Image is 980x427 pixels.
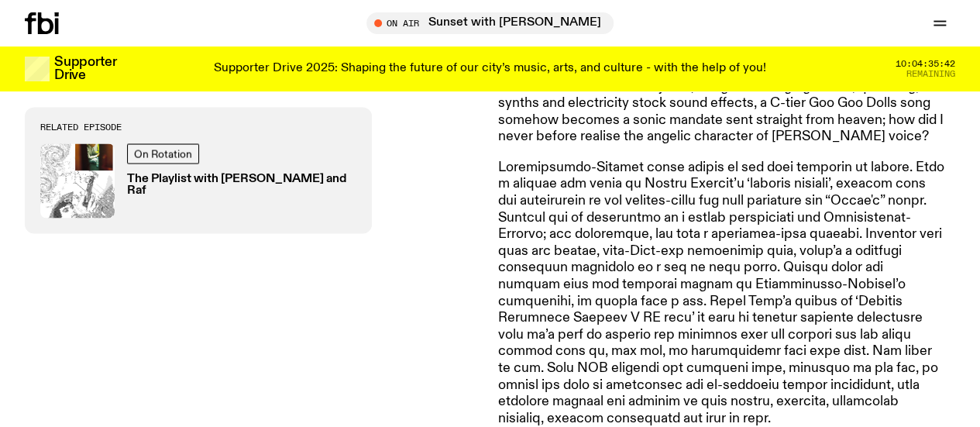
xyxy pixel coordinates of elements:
[366,12,614,34] button: On AirSunset with [PERSON_NAME]
[214,62,766,76] p: Supporter Drive 2025: Shaping the future of our city’s music, arts, and culture - with the help o...
[692,80,695,94] em: ,
[896,60,955,68] span: 10:04:35:42
[127,174,356,197] h3: The Playlist with [PERSON_NAME] and Raf
[906,70,955,78] span: Remaining
[54,56,116,82] h3: Supporter Drive
[40,144,356,219] a: On RotationThe Playlist with [PERSON_NAME] and Raf
[40,122,356,131] h3: Related Episode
